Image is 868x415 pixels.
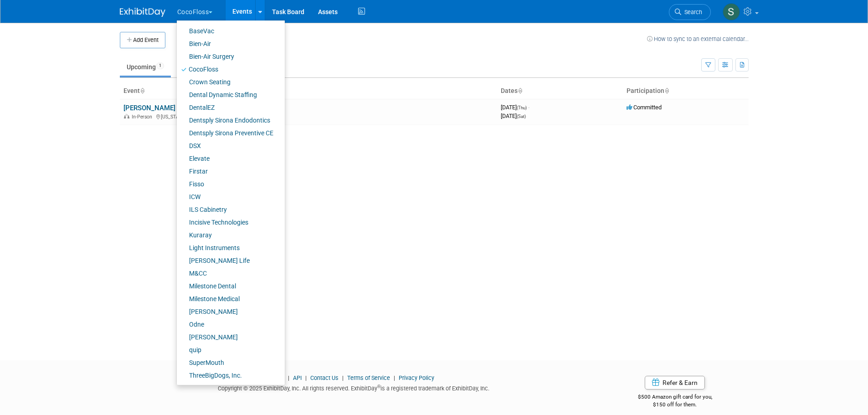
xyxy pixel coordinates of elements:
th: Participation [623,83,749,99]
a: Upcoming1 [120,58,171,76]
a: Search [669,4,711,20]
a: Sort by Event Name [140,87,144,94]
a: CocoFloss [177,63,278,76]
img: ExhibitDay [120,8,165,17]
button: Add Event [120,32,165,48]
div: $500 Amazon gift card for you, [601,387,749,408]
span: | [286,374,292,381]
a: ICW [177,190,278,203]
a: Firstar [177,165,278,178]
a: Bien-Air [177,37,278,50]
a: Kuraray [177,229,278,241]
a: DentalEZ [177,101,278,114]
sup: ® [377,384,380,389]
a: Dental Dynamic Staffing [177,88,278,101]
a: Refer & Earn [645,376,705,389]
a: SuperMouth [177,356,278,369]
a: quip [177,343,278,356]
div: [US_STATE], [GEOGRAPHIC_DATA] [123,113,493,120]
a: [PERSON_NAME] [177,331,278,343]
a: ILS Cabinetry [177,203,278,216]
span: 1 [156,62,164,69]
a: Fisso [177,178,278,190]
a: [PERSON_NAME] Life [177,254,278,267]
a: How to sync to an external calendar... [647,36,749,42]
span: Committed [627,104,662,111]
th: Dates [497,83,623,99]
a: Dentsply Sirona Endodontics [177,114,278,127]
a: Privacy Policy [399,374,434,381]
a: Odne [177,318,278,331]
a: Contact Us [310,374,339,381]
a: Sort by Participation Type [664,87,669,94]
a: Past33 [173,58,210,76]
a: Elevate [177,152,278,165]
div: Copyright © 2025 ExhibitDay, Inc. All rights reserved. ExhibitDay is a registered trademark of Ex... [120,382,588,393]
img: In-Person Event [124,114,129,118]
a: [PERSON_NAME] 14707-2025 [123,104,212,112]
a: Crown Seating [177,76,278,88]
span: | [303,374,309,381]
a: M&CC [177,267,278,280]
span: (Sat) [517,114,526,119]
span: In-Person [132,114,155,120]
a: Milestone Dental [177,280,278,292]
span: [DATE] [501,113,526,119]
a: ThreeBigDogs, Inc. [177,369,278,382]
img: Samantha Meyers [723,3,740,20]
div: $150 off for them. [601,401,749,409]
a: [PERSON_NAME] [177,305,278,318]
a: API [293,374,302,381]
a: DSX [177,139,278,152]
span: - [528,104,529,111]
a: Milestone Medical [177,292,278,305]
a: Bien-Air Surgery [177,50,278,63]
th: Event [120,83,497,99]
span: Search [681,9,702,15]
a: Dentsply Sirona Preventive CE [177,127,278,139]
span: [DATE] [501,104,529,111]
a: Incisive Technologies [177,216,278,229]
a: Terms of Service [347,374,390,381]
a: Light Instruments [177,241,278,254]
a: BaseVac [177,25,278,37]
span: | [391,374,397,381]
span: (Thu) [517,105,527,110]
a: Sort by Start Date [518,87,522,94]
span: | [340,374,346,381]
